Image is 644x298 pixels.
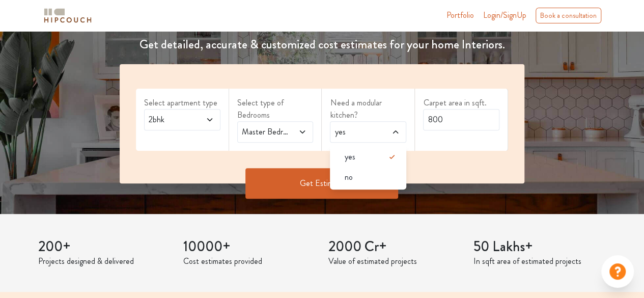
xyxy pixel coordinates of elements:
a: Portfolio [446,9,474,21]
h3: 10000+ [183,238,316,256]
button: Get Estimate [245,168,398,199]
label: Carpet area in sqft. [423,97,499,109]
p: In sqft area of estimated projects [473,255,606,267]
span: yes [332,126,383,138]
p: Cost estimates provided [183,255,316,267]
h3: 200+ [38,238,171,256]
img: logo-horizontal.svg [42,7,93,24]
span: Login/SignUp [483,9,526,21]
p: Value of estimated projects [328,255,461,267]
span: logo-horizontal.svg [42,4,93,27]
label: Select type of Bedrooms [237,97,314,121]
label: Need a modular kitchen? [330,97,406,121]
input: Enter area sqft [423,109,499,130]
h3: 2000 Cr+ [328,238,461,256]
h3: 50 Lakhs+ [473,238,606,256]
span: Master Bedroom,Guest Bedroom [240,126,290,138]
span: yes [344,151,355,163]
span: no [344,171,352,183]
h4: Get detailed, accurate & customized cost estimates for your home Interiors. [114,37,530,52]
span: 2bhk [147,114,197,126]
label: Select apartment type [144,97,220,109]
div: Book a consultation [536,8,601,23]
p: Projects designed & delivered [38,255,171,267]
